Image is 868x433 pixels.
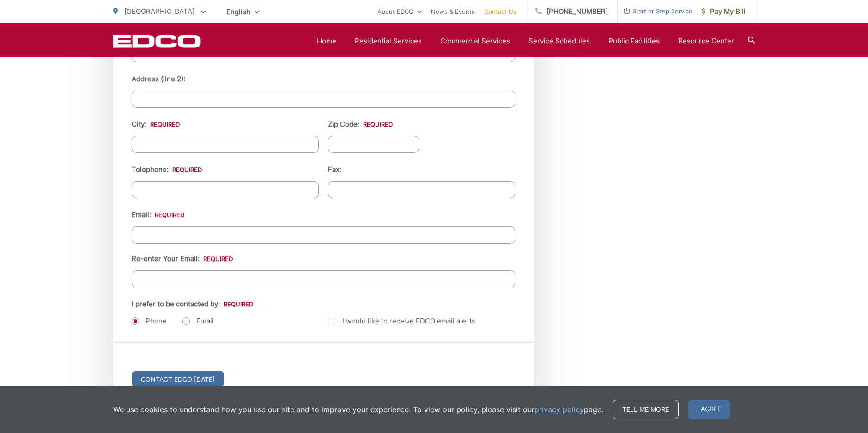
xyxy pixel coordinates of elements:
[132,211,184,219] label: Email:
[688,400,730,419] span: I agree
[355,36,422,47] a: Residential Services
[528,36,590,47] a: Service Schedules
[484,6,516,17] a: Contact Us
[132,120,180,128] label: City:
[124,7,194,16] span: [GEOGRAPHIC_DATA]
[132,371,224,388] input: Contact EDCO [DATE]
[113,35,201,48] a: EDCD logo. Return to the homepage.
[613,400,679,419] a: Tell me more
[328,120,393,128] label: Zip Code:
[534,404,584,415] a: privacy policy
[702,6,746,17] span: Pay My Bill
[440,36,510,47] a: Commercial Services
[132,300,253,308] label: I prefer to be contacted by:
[317,36,336,47] a: Home
[431,6,475,17] a: News & Events
[377,6,422,17] a: About EDCO
[132,165,202,174] label: Telephone:
[132,317,167,326] label: Phone
[132,75,185,83] label: Address (line 2):
[113,404,603,415] p: We use cookies to understand how you use our site and to improve your experience. To view our pol...
[608,36,660,47] a: Public Facilities
[132,255,233,263] label: Re-enter Your Email:
[328,165,341,174] label: Fax:
[182,317,214,326] label: Email
[328,316,475,327] label: I would like to receive EDCO email alerts
[219,4,266,20] span: English
[678,36,734,47] a: Resource Center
